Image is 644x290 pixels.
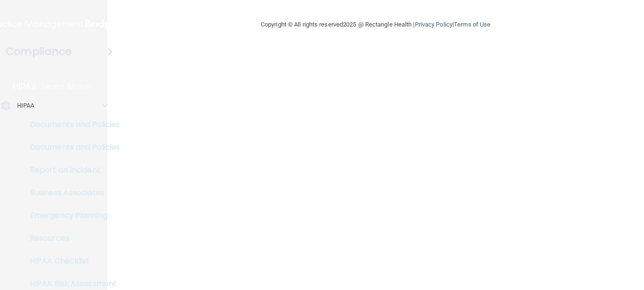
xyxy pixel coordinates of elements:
[6,188,136,198] p: Business Associates
[6,165,136,175] p: Report an Incident
[42,81,92,92] p: Learn More!
[454,21,490,28] a: Terms of Use
[6,143,136,152] p: Documents and Policies
[6,211,136,220] p: Emergency Planning
[415,21,452,28] a: Privacy Policy
[6,234,136,243] p: Resources
[6,120,136,129] p: Documents and Policies
[13,81,37,92] p: HIPAA
[17,100,35,111] p: HIPAA
[6,45,72,58] h4: Compliance
[6,279,136,289] p: HIPAA Risk Assessment
[6,256,136,266] p: HIPAA Checklist
[202,9,549,40] div: Copyright © All rights reserved 2025 @ Rectangle Health | |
